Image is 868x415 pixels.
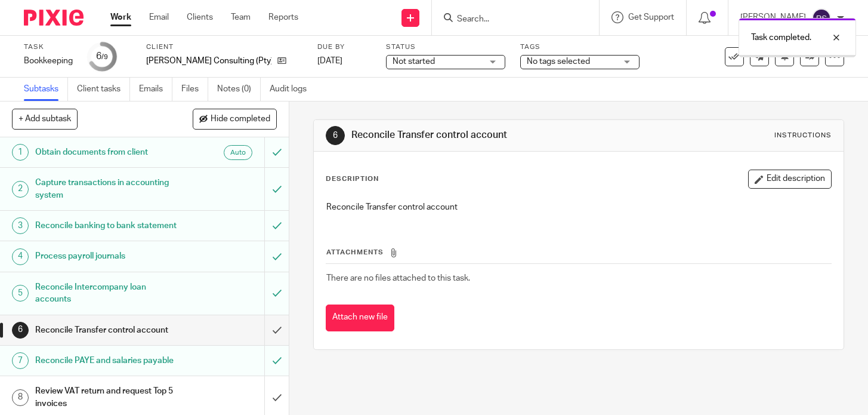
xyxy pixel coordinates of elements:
[751,32,811,44] p: Task completed.
[35,382,180,413] h1: Review VAT return and request Top 5 invoices
[217,78,261,101] a: Notes (0)
[12,285,29,302] div: 5
[386,42,505,52] label: Status
[527,57,590,66] span: No tags selected
[77,78,130,101] a: Client tasks
[12,389,29,406] div: 8
[12,352,29,369] div: 7
[393,57,435,66] span: Not started
[326,174,379,184] p: Description
[101,54,108,60] small: /9
[24,42,73,52] label: Task
[149,11,169,23] a: Email
[24,78,68,101] a: Subtasks
[146,55,271,67] p: [PERSON_NAME] Consulting (Pty) Ltd
[326,305,394,331] button: Attach new file
[268,11,298,23] a: Reports
[224,145,252,160] div: Auto
[187,11,213,23] a: Clients
[139,78,172,101] a: Emails
[774,131,832,140] div: Instructions
[35,174,180,204] h1: Capture transactions in accounting system
[211,115,270,124] span: Hide completed
[12,144,29,161] div: 1
[146,42,302,52] label: Client
[96,50,108,63] div: 6
[35,352,180,370] h1: Reconcile PAYE and salaries payable
[24,10,84,26] img: Pixie
[12,217,29,234] div: 3
[326,126,345,145] div: 6
[35,247,180,265] h1: Process payroll journals
[12,109,78,129] button: + Add subtask
[326,274,470,282] span: There are no files attached to this task.
[317,42,371,52] label: Due by
[110,11,131,23] a: Work
[351,129,604,142] h1: Reconcile Transfer control account
[812,8,831,27] img: svg%3E
[193,109,277,129] button: Hide completed
[12,181,29,198] div: 2
[326,249,384,256] span: Attachments
[317,57,342,65] span: [DATE]
[24,55,73,67] div: Bookkeeping
[35,217,180,235] h1: Reconcile banking to bank statement
[35,143,180,161] h1: Obtain documents from client
[35,321,180,339] h1: Reconcile Transfer control account
[326,201,830,213] p: Reconcile Transfer control account
[12,248,29,265] div: 4
[12,322,29,339] div: 6
[231,11,251,23] a: Team
[35,278,180,309] h1: Reconcile Intercompany loan accounts
[748,170,832,189] button: Edit description
[270,78,316,101] a: Audit logs
[181,78,208,101] a: Files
